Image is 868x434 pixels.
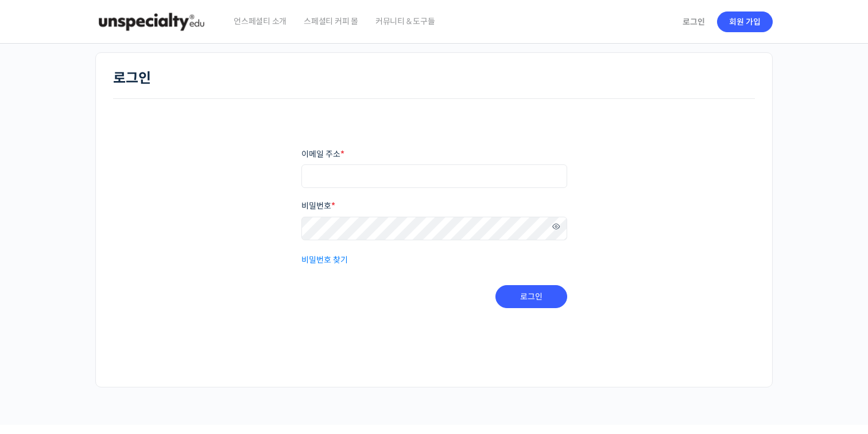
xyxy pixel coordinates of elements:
[301,150,567,159] label: 이메일 주소
[113,70,755,87] h2: 로그인
[676,9,712,35] a: 로그인
[301,252,348,268] a: 비밀번호 찾기
[717,11,773,32] a: 회원 가입
[301,202,567,210] label: 비밀번호
[495,285,567,308] button: 로그인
